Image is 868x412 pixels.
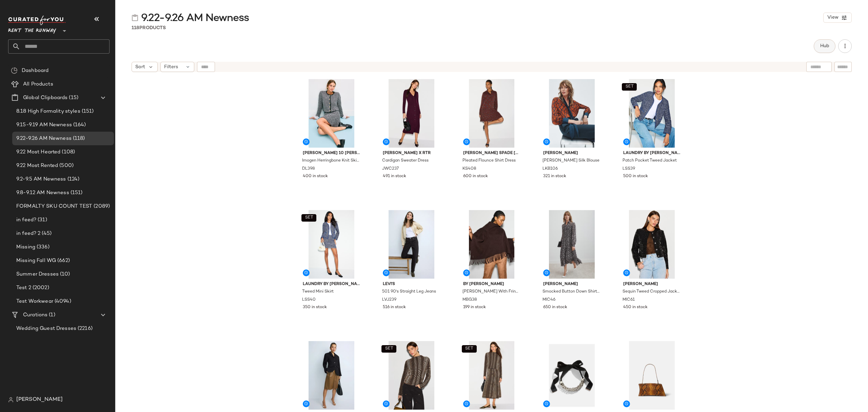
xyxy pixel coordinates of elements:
img: LSS39.jpg [618,79,686,148]
span: LSS39 [623,166,635,172]
span: Global Clipboards [23,94,67,102]
img: LSS40.jpg [297,210,366,279]
span: (164) [72,121,86,129]
span: Summer Dresses [16,270,59,278]
img: cfy_white_logo.C9jOOHJF.svg [8,16,66,25]
span: 199 in stock [463,304,486,311]
span: (15) [67,94,78,102]
img: svg%3e [11,67,18,74]
img: LKB106.jpg [538,79,606,148]
span: Levi's [383,281,440,287]
img: LVJ239.jpg [377,210,446,279]
span: [PERSON_NAME] 10 [PERSON_NAME] [303,150,360,156]
span: (108) [60,148,75,156]
span: Dashboard [22,67,48,75]
span: (2089) [92,203,110,210]
span: 400 in stock [303,173,328,180]
div: Products [132,24,166,32]
img: MIC46.jpg [538,210,606,279]
span: LKB106 [542,166,558,172]
span: [PERSON_NAME] [16,396,63,404]
span: [PERSON_NAME] Silk Blouse [542,158,599,164]
img: NIC12.jpg [377,341,446,410]
img: MBG38.jpg [458,210,526,279]
span: 118 [132,25,139,31]
span: Imogen Herringbone Knit Skirt [302,158,359,164]
img: KS408.jpg [458,79,526,148]
span: [PERSON_NAME] x RTR [383,150,440,156]
span: MIC61 [623,297,635,303]
span: 9.8-9.12 AM Newness [16,189,69,197]
button: SET [301,214,316,222]
span: (10) [59,270,70,278]
span: (118) [72,135,85,143]
button: SET [622,83,637,91]
span: (336) [35,243,50,251]
span: KS408 [462,166,476,172]
img: JWC237.jpg [377,79,446,148]
span: [PERSON_NAME] [623,281,680,287]
span: Smocked Button Down Shirt Dress [542,289,600,295]
span: (31) [36,216,47,224]
span: SET [385,347,393,351]
span: Test Workwear [16,298,53,305]
span: 500 in stock [623,173,648,180]
span: (151) [69,189,83,197]
span: 9.22 Most Rented [16,162,58,170]
span: SET [465,347,473,351]
span: Missing [16,243,35,251]
span: 9.22 Most Hearted [16,148,60,156]
span: MIC46 [542,297,555,303]
span: Missing Fall WG [16,257,56,265]
span: FORMALTY SKU COUNT TEST [16,203,92,210]
span: in feed? [16,216,36,224]
span: Test 2 [16,284,31,292]
img: STA71.jpg [618,341,686,410]
span: (500) [58,162,74,170]
span: Cardigan Sweater Dress [382,158,429,164]
span: 9.15-9.19 AM Newness [16,121,72,129]
span: 501 90's Straight Leg Jeans [382,289,436,295]
span: All Products [23,80,53,88]
img: svg%3e [8,397,14,402]
span: 8.18 High Formality styles [16,108,80,115]
span: [PERSON_NAME] [543,281,600,287]
span: (151) [80,108,94,115]
span: [PERSON_NAME] With Fringe [462,289,520,295]
img: DL398.jpg [297,79,366,148]
span: Laundry by [PERSON_NAME] [623,150,680,156]
button: Hub [814,39,835,53]
span: (1) [47,311,55,319]
span: 491 in stock [383,173,406,180]
img: NIC18.jpg [458,341,526,410]
span: Filters [164,63,178,71]
span: Laundry by [PERSON_NAME] [303,281,360,287]
img: MIC61.jpg [618,210,686,279]
span: LSS40 [302,297,316,303]
span: [PERSON_NAME] spade [US_STATE] [463,150,520,156]
span: DL398 [302,166,315,172]
span: Sequin Tweed Cropped Jacket [623,289,680,295]
img: PCA1.jpg [538,341,606,410]
span: (662) [56,257,70,265]
span: Wedding Guest Dresses [16,325,76,333]
span: 9.2-9.5 AM Newness [16,175,66,183]
span: [PERSON_NAME] [543,150,600,156]
span: Sort [135,63,145,71]
span: SET [625,85,633,89]
span: 516 in stock [383,304,406,311]
span: 9.22-9.26 AM Newness [16,135,72,143]
span: By [PERSON_NAME] [463,281,520,287]
span: Curations [23,311,47,319]
span: MBG38 [462,297,477,303]
button: View [823,13,852,23]
span: Tweed Mini Skirt [302,289,334,295]
span: 600 in stock [463,173,488,180]
span: View [827,15,839,20]
span: SET [304,216,313,220]
span: in feed? 2 [16,230,40,238]
span: (124) [66,175,80,183]
span: 650 in stock [543,304,567,311]
span: Patch Pocket Tweed Jacket [623,158,677,164]
span: (2216) [76,325,93,333]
